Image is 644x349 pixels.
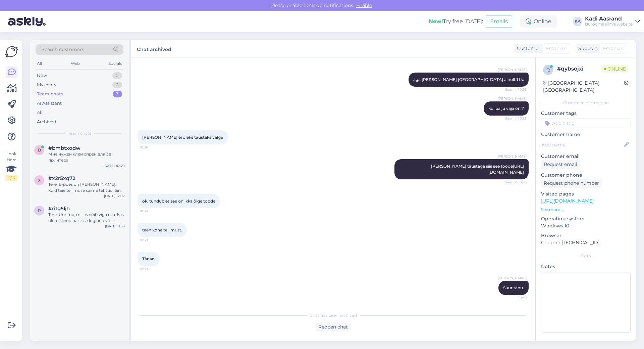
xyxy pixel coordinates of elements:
[541,222,631,229] p: Windows 10
[576,45,597,52] div: Support
[38,208,41,213] span: r
[142,135,223,140] span: [PERSON_NAME] ei oleks taustaks valge
[585,16,633,21] div: Kadi Aasrand
[37,100,62,107] div: AI Assistant
[541,100,631,106] div: Customer information
[48,151,125,163] div: Мне нужен клей спрей для 3д принтера
[107,59,123,68] div: Socials
[48,145,80,151] span: #bmbtxodw
[413,77,524,82] span: aga [PERSON_NAME] [GEOGRAPHIC_DATA] ainult 1 tk.
[546,67,550,72] span: q
[541,263,631,270] p: Notes
[310,312,357,318] span: Chat has been archived
[557,65,601,73] div: # qybsojxi
[601,65,629,73] span: Online
[142,227,182,232] span: teen kohe tellimust.
[42,46,84,53] span: Search customers
[498,275,527,280] span: [PERSON_NAME]
[5,175,17,181] div: 2 / 3
[541,110,631,117] p: Customer tags
[498,67,527,72] span: [PERSON_NAME]
[48,181,125,193] div: Tere. E-poes on [PERSON_NAME].. kuid teie tellimuse saime tehtud: Sinu tellimuse number on: 20002...
[140,237,165,243] span: 10:39
[541,190,631,198] p: Visited pages
[112,72,122,79] div: 0
[541,131,631,138] p: Customer name
[431,164,524,175] span: [PERSON_NAME] taustaga siis see toode
[541,172,631,179] p: Customer phone
[142,199,215,204] span: ok, tundub et see on ikka õige toode
[541,198,594,204] a: [URL][DOMAIN_NAME]
[541,232,631,239] p: Browser
[429,18,443,25] b: New!
[541,239,631,246] p: Chrome [TECHNICAL_ID]
[137,44,171,53] label: Chat archived
[37,119,56,125] div: Archived
[498,154,527,159] span: [PERSON_NAME]
[585,21,633,27] div: Büroomaailm's website
[5,45,18,58] img: Askly Logo
[37,91,63,97] div: Team chats
[103,163,125,168] div: [DATE] 10:40
[36,59,43,68] div: All
[541,153,631,160] p: Customer email
[38,178,41,183] span: x
[37,109,43,116] div: All
[541,215,631,222] p: Operating system
[105,224,125,229] div: [DATE] 11:33
[498,96,527,101] span: [PERSON_NAME]
[48,206,70,212] span: #ritg5ljh
[514,45,540,52] div: Customer
[501,295,527,300] span: 10:39
[541,118,631,128] input: Add a tag
[354,2,374,8] span: Enable
[488,106,524,111] span: kui palju vaja on ?
[501,87,527,92] span: Seen ✓ 10:35
[541,141,623,148] input: Add name
[112,82,122,88] div: 0
[541,160,580,169] div: Request email
[104,193,125,199] div: [DATE] 12:07
[501,116,527,121] span: Seen ✓ 10:35
[585,16,640,27] a: Kadi AasrandBüroomaailm's website
[573,17,582,26] div: KA
[429,17,483,26] div: Try free [DATE]:
[541,207,631,213] p: See more ...
[140,209,165,214] span: 10:39
[603,45,624,52] span: Estonian
[541,253,631,259] div: Extra
[113,91,122,97] div: 3
[5,151,17,181] div: Look Here
[142,256,155,261] span: Tänan
[316,322,351,332] div: Reopen chat
[503,285,524,290] span: Suur tänu.
[68,130,91,136] span: Team chats
[37,72,47,79] div: New
[140,145,165,150] span: 10:36
[48,212,125,224] div: Tere. Uurime, milles võib viga olla. kas olete kliendina sisse loginud või külalisena?
[38,147,41,152] span: b
[69,59,81,68] div: Web
[520,15,557,28] div: Online
[140,266,165,271] span: 10:39
[501,180,527,185] span: Seen ✓ 10:36
[37,82,56,88] div: My chats
[543,80,624,94] div: [GEOGRAPHIC_DATA], [GEOGRAPHIC_DATA]
[546,45,567,52] span: Estonian
[48,175,75,181] span: #x2r5xq72
[486,15,512,28] button: Emails
[541,179,602,188] div: Request phone number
